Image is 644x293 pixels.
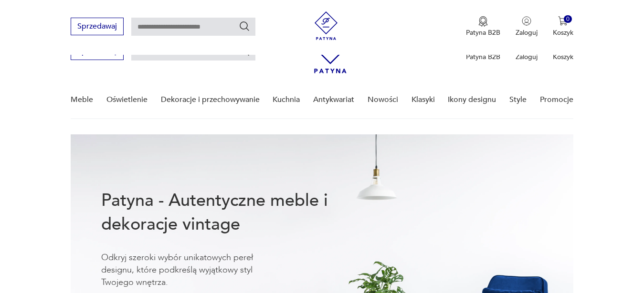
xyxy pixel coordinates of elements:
a: Sprzedawaj [71,24,124,30]
a: Meble [71,81,93,118]
p: Koszyk [553,52,573,61]
button: 0Koszyk [553,16,573,37]
a: Kuchnia [273,81,300,118]
button: Sprzedawaj [71,18,124,35]
a: Promocje [540,81,573,118]
p: Zaloguj [516,28,538,37]
div: 0 [564,15,572,23]
p: Patyna B2B [466,28,500,37]
button: Zaloguj [516,16,538,37]
a: Sprzedawaj [71,49,124,55]
a: Klasyki [412,81,435,118]
p: Odkryj szeroki wybór unikatowych pereł designu, które podkreślą wyjątkowy styl Twojego wnętrza. [101,252,283,289]
button: Szukaj [239,20,250,32]
p: Zaloguj [516,52,538,61]
a: Dekoracje i przechowywanie [161,81,260,118]
img: Patyna - sklep z meblami i dekoracjami vintage [312,11,340,40]
img: Ikonka użytkownika [522,16,531,26]
a: Style [509,81,527,118]
p: Koszyk [553,28,573,37]
a: Ikony designu [448,81,496,118]
a: Oświetlenie [106,81,148,118]
p: Patyna B2B [466,52,500,61]
h1: Patyna - Autentyczne meble i dekoracje vintage [101,189,359,236]
img: Ikona medalu [478,16,488,27]
a: Nowości [368,81,398,118]
img: Ikona koszyka [558,16,568,26]
a: Antykwariat [313,81,354,118]
a: Ikona medaluPatyna B2B [466,16,500,37]
button: Patyna B2B [466,16,500,37]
